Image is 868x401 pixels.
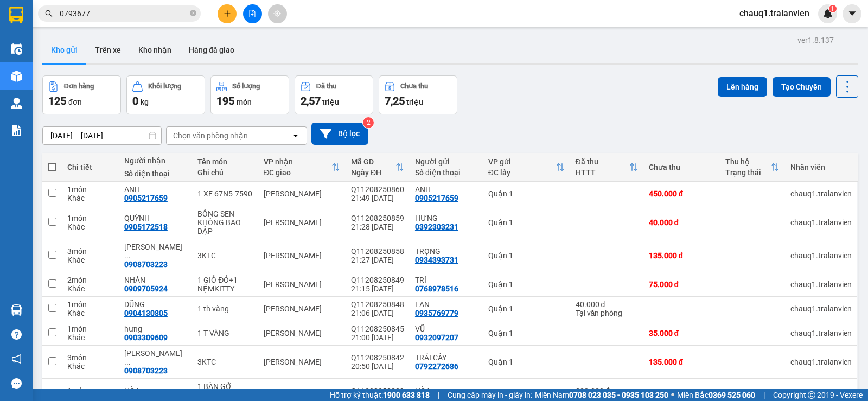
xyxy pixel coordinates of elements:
span: Hỗ trợ kỹ thuật: [330,389,430,401]
img: solution-icon [11,125,22,136]
div: Khác [67,362,113,371]
div: 3 món [67,353,113,362]
span: plus [224,10,231,17]
div: Chi tiết [67,163,113,171]
div: [PERSON_NAME] [264,251,340,260]
button: Tạo Chuyến [773,77,831,97]
div: Khác [67,256,113,264]
button: aim [268,4,287,23]
div: Số lượng [232,82,260,90]
button: Kho nhận [130,37,180,63]
div: ĐC lấy [488,168,556,177]
div: 75.000 đ [649,280,714,289]
button: Chưa thu7,25 triệu [379,75,457,114]
div: 0905217659 [124,194,168,202]
div: PHẠM QUỲNH TDP [124,243,187,260]
span: ⚪️ [671,393,674,397]
div: Tên món [197,157,253,166]
span: Miền Bắc [677,389,755,401]
button: plus [218,4,237,23]
div: KHÔNG BAO DẬP [197,218,253,235]
th: Toggle SortBy [346,153,410,182]
span: notification [11,354,22,364]
div: VŨ [415,324,477,333]
div: 0392303231 [415,222,458,231]
div: 1 món [67,214,113,222]
input: Select a date range. [43,127,161,144]
div: HÒA [415,386,477,395]
div: Tại văn phòng [576,309,638,317]
div: Quận 1 [488,329,565,338]
span: caret-down [847,9,857,18]
div: 40.000 đ [576,300,638,309]
span: 0 [132,94,138,107]
div: 20:50 [DATE] [351,362,404,371]
input: Tìm tên, số ĐT hoặc mã đơn [60,8,188,20]
span: aim [273,10,281,17]
button: Kho gửi [42,37,86,63]
div: [PERSON_NAME] [264,280,340,289]
span: 2,57 [301,94,321,107]
div: 21:00 [DATE] [351,333,404,342]
span: | [763,389,765,401]
div: 1 th vàng [197,304,253,313]
div: DŨNG [124,300,187,309]
div: Khối lượng [148,82,181,90]
div: Trạng thái [725,168,771,177]
span: triệu [406,98,423,106]
div: NHÀN [124,276,187,284]
div: Khác [67,284,113,293]
img: warehouse-icon [11,43,22,55]
div: 21:15 [DATE] [351,284,404,293]
div: Người gửi [415,157,477,166]
th: Toggle SortBy [570,153,643,182]
div: chauq1.tralanvien [790,189,852,198]
div: [PERSON_NAME] [264,329,340,338]
div: 35.000 đ [649,329,714,338]
button: Khối lượng0kg [126,75,205,114]
div: Khác [67,194,113,202]
div: 0908703223 [124,260,168,269]
div: 300.000 đ [576,386,638,395]
img: icon-new-feature [823,9,833,18]
span: 7,25 [385,94,405,107]
div: Quận 1 [488,280,565,289]
div: 0768978516 [415,284,458,293]
div: Mã GD [351,157,395,166]
div: Q11208250845 [351,324,404,333]
div: Người nhận [124,156,187,165]
div: 1 T VÀNG [197,329,253,338]
div: Q11208250859 [351,214,404,222]
span: triệu [322,98,339,106]
div: Q11208250842 [351,353,404,362]
div: 0934393731 [415,256,458,264]
span: close-circle [190,10,196,16]
div: chauq1.tralanvien [790,358,852,366]
div: 3KTC [197,251,253,260]
div: ANH [124,185,187,194]
div: Khác [67,222,113,231]
button: file-add [243,4,262,23]
div: 0908703223 [124,366,168,375]
div: BÔNG SEN [197,209,253,218]
div: 3 món [67,247,113,256]
button: Trên xe [86,37,130,63]
span: 125 [48,94,66,107]
strong: 1900 633 818 [383,391,430,399]
button: caret-down [843,4,861,23]
div: Số điện thoại [415,168,477,177]
div: 0792272686 [415,362,458,371]
span: chauq1.tralanvien [731,7,818,20]
sup: 2 [363,117,374,128]
strong: 0369 525 060 [709,391,755,399]
div: Chọn văn phòng nhận [173,130,248,141]
div: 0932097207 [415,333,458,342]
div: Q11208250858 [351,247,404,256]
div: ver 1.8.137 [797,34,834,46]
strong: 0708 023 035 - 0935 103 250 [569,391,668,399]
img: warehouse-icon [11,98,22,109]
span: close-circle [190,9,196,19]
svg: open [291,131,300,140]
div: Đã thu [576,157,629,166]
div: Q11208250860 [351,185,404,194]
